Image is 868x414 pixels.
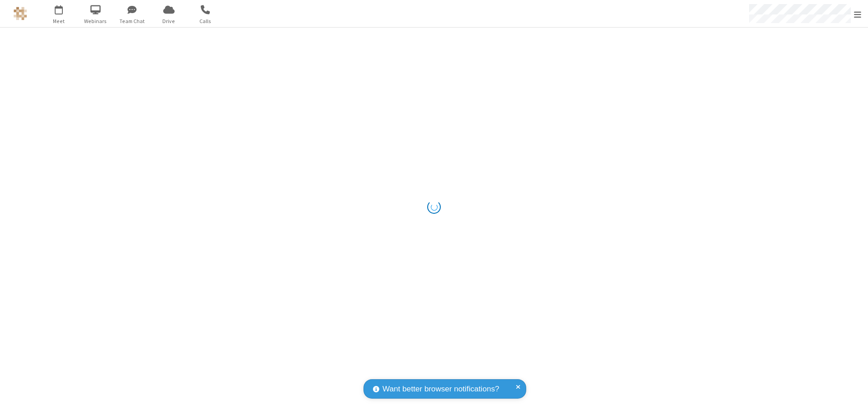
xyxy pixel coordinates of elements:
[79,17,113,25] span: Webinars
[152,17,186,25] span: Drive
[189,17,222,25] span: Calls
[14,7,27,20] img: QA Selenium DO NOT DELETE OR CHANGE
[382,383,499,395] span: Want better browser notifications?
[42,17,76,25] span: Meet
[115,17,149,25] span: Team Chat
